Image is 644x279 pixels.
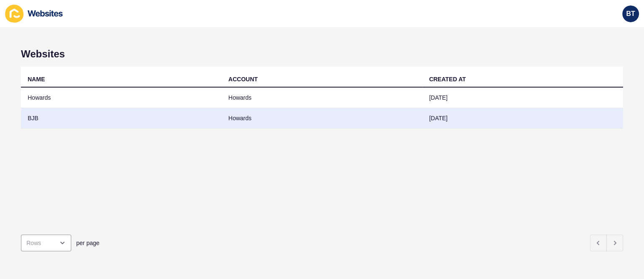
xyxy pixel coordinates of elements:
[228,75,258,83] div: ACCOUNT
[222,108,422,129] td: Howards
[21,235,71,251] div: open menu
[21,48,623,60] h1: Websites
[76,239,99,247] span: per page
[422,108,623,129] td: [DATE]
[21,88,222,108] td: Howards
[422,88,623,108] td: [DATE]
[28,75,45,83] div: NAME
[222,88,422,108] td: Howards
[429,75,466,83] div: CREATED AT
[21,108,222,129] td: BJB
[626,10,635,18] span: BT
